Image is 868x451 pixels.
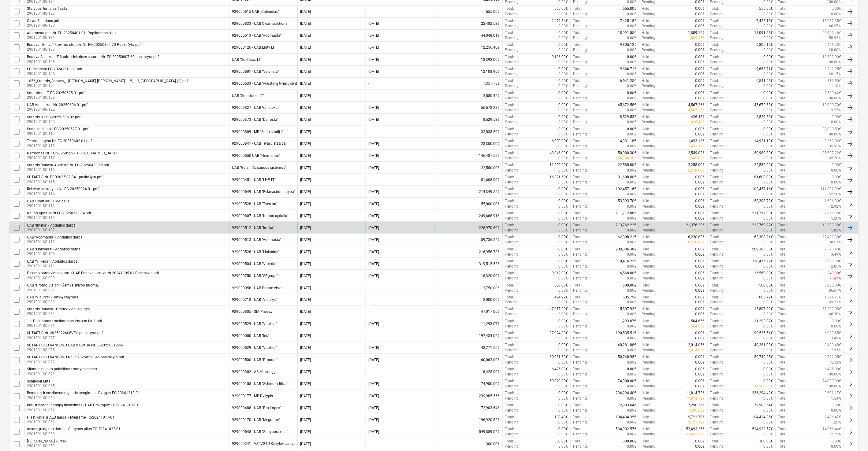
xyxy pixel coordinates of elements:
[710,72,725,77] p: Pending :
[27,115,80,119] div: Sutartis Nr. FG-20250606-02.pdf
[642,72,656,77] p: Pending :
[368,105,379,110] div: [DATE]
[434,331,502,341] div: 197,434.06€
[505,24,520,29] p: Pending :
[642,12,656,17] p: Pending :
[573,108,588,113] p: Pending :
[505,42,514,47] p: Total :
[368,69,379,74] div: [DATE]
[754,30,773,35] p: 18,091.55€
[778,30,788,35] p: Total :
[627,54,636,60] p: 0.00€
[434,211,502,221] div: 249,668.91€
[695,72,705,77] p: 0.00€
[642,66,650,72] p: Held :
[832,114,841,120] p: 0.00€
[232,45,274,50] div: 929000126 - UAB Enity LT
[829,72,841,77] p: 20.17%
[232,57,262,62] div: UAB "Solitekas LT"
[778,66,788,72] p: Total :
[764,120,773,125] p: 0.00€
[710,83,725,89] p: Pending :
[552,54,568,60] p: 9,196.00€
[27,55,159,59] div: Bonava-SolitekasLT Saulės elektrinės sutartis Nr. FG-20250807-68 pasirašyta.pdf
[573,30,583,35] p: Total :
[688,30,705,35] p: 1,809.15€
[300,21,311,26] div: [DATE]
[505,120,520,125] p: Pending :
[505,127,514,132] p: Total :
[829,24,841,29] p: 66.97%
[559,120,568,125] p: 0.00€
[695,66,705,72] p: 0.00€
[368,45,379,50] div: [DATE]
[778,96,788,101] p: Total :
[642,6,650,11] p: Held :
[434,102,502,113] div: 56,573.28€
[829,35,841,41] p: 58.93%
[434,355,502,365] div: 60,063.00€
[627,120,636,125] p: 0.00€
[710,18,719,24] p: Total :
[573,42,583,47] p: Total :
[710,96,725,101] p: Pending :
[710,114,719,120] p: Total :
[27,59,159,65] p: 2901901-SO-128
[27,35,116,40] p: 2901901-SO-131
[27,19,59,23] div: Clean Solutions.pdf
[573,12,588,17] p: Pending :
[27,95,84,100] p: 2901901-SO-123
[300,81,311,86] div: [DATE]
[827,60,841,65] p: 100.00%
[552,18,568,24] p: 2,479.34€
[559,83,568,89] p: 0.00€
[434,283,502,293] div: 3,750.00€
[573,83,588,89] p: Pending :
[368,9,369,14] div: -
[434,6,502,17] div: 555.00€
[695,60,705,65] p: 0.00€
[642,60,656,65] p: Pending :
[627,60,636,65] p: 0.00€
[778,72,788,77] p: Total :
[505,72,520,77] p: Pending :
[823,18,841,24] p: 15,057.35€
[642,24,656,29] p: Pending :
[27,6,67,11] div: Statybos žurnalas_Įvaža
[434,114,502,125] div: 8,529.53€
[688,35,705,41] p: 1,809.15€
[232,21,288,26] div: 929000833 - UAB Clean solutions
[627,83,636,89] p: 0.00€
[832,6,841,11] p: 0.00€
[434,198,502,209] div: 55,000.00€
[573,114,583,120] p: Total :
[710,24,725,29] p: Pending :
[778,114,788,120] p: Total :
[642,35,656,41] p: Pending :
[434,379,502,389] div: 74,900.00€
[434,319,502,329] div: 11,293.07€
[434,271,502,281] div: 16,320.00€
[573,35,588,41] p: Pending :
[559,30,568,35] p: 0.00€
[232,69,279,74] div: 929000501 - UAB "Velansta"
[757,18,773,24] p: 7,425.18€
[434,30,502,41] div: 44,048.01€
[754,102,773,108] p: 45,672.58€
[695,6,705,11] p: 0.00€
[642,83,656,89] p: Pending :
[710,54,719,60] p: Total :
[759,6,773,11] p: 555.00€
[368,117,379,122] div: [DATE]
[27,67,82,71] div: FG Velansta FG-20241218-01.pdf
[505,78,514,83] p: Total :
[559,91,568,96] p: 0.00€
[434,307,502,317] div: 47,017.00€
[623,6,636,11] p: 555.00€
[434,439,502,449] div: 300.00€
[823,54,841,60] p: 18,393.00€
[559,114,568,120] p: 0.00€
[695,91,705,96] p: 0.00€
[691,114,705,120] p: 426.48€
[688,108,705,113] p: 4,567.26€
